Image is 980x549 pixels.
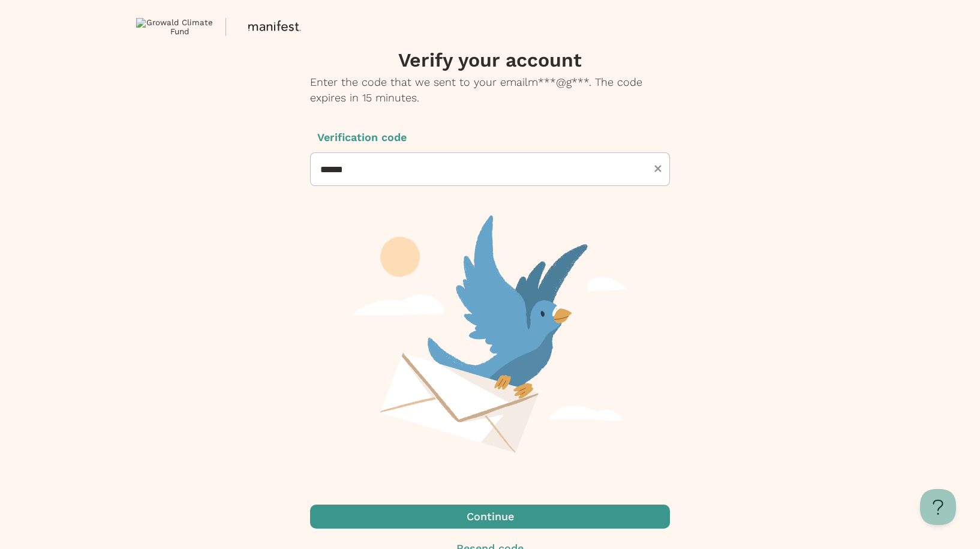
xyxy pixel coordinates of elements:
[920,489,956,525] iframe: Toggle Customer Support
[310,130,670,145] p: Verification code
[310,212,670,454] img: verification code
[310,74,670,106] p: Enter the code that we sent to your email m***@g*** . The code expires in 15 minutes.
[136,18,214,36] img: Growald Climate Fund
[310,48,670,72] h3: Verify your account
[310,505,670,529] button: Continue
